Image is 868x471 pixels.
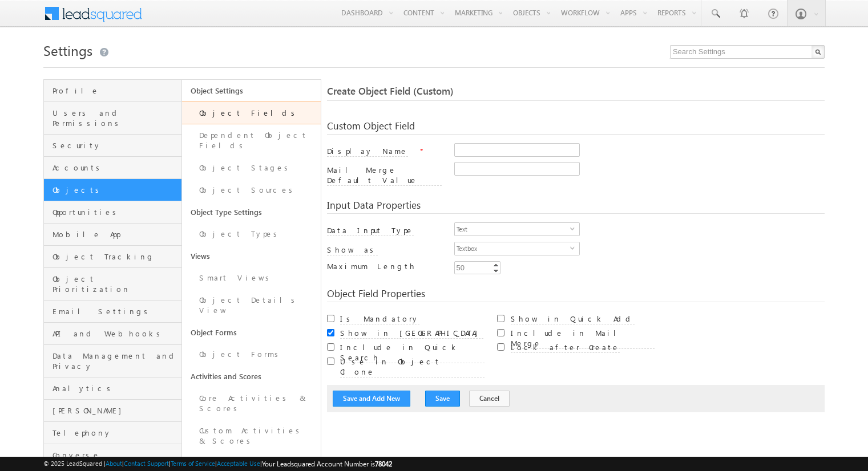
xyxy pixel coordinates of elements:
span: Object Tracking [53,251,179,262]
a: Mobile App [44,224,181,246]
a: Accounts [44,157,181,179]
span: Create Object Field (Custom) [327,84,454,98]
a: Email Settings [44,301,181,323]
a: Object Settings [182,80,320,101]
a: Custom Activities & Scores [182,420,320,452]
span: Users and Permissions [53,108,179,128]
label: Mail Merge Default Value [327,165,442,186]
a: Converse [44,444,181,466]
div: Object Field Properties [327,289,825,302]
a: Object Details View [182,289,320,322]
a: Opportunities [44,201,181,224]
a: Show as [327,245,378,254]
span: 78042 [375,460,392,468]
button: Save and Add New [333,391,410,407]
a: Object Type Settings [182,201,320,223]
span: Analytics [53,383,179,393]
span: Objects [53,185,179,195]
div: 50 [454,261,466,274]
label: Include in Mail Merge [511,328,655,349]
div: Custom Object Field [327,121,825,135]
span: Text [455,223,570,235]
a: Acceptable Use [217,460,260,467]
label: Maximum Length [327,261,442,271]
a: Show in Quick Add [511,314,635,323]
span: API and Webhooks [53,328,179,339]
input: Search Settings [670,45,825,59]
span: © 2025 LeadSquared | | | | | [43,458,392,469]
span: select [570,245,579,250]
span: select [570,226,579,231]
a: Lock after Create [511,342,620,352]
a: Object Types [182,223,320,245]
a: Object Fields [182,101,320,124]
a: Data Input Type [327,225,414,235]
a: Object Sources [182,179,320,201]
a: Data Management and Privacy [44,345,181,377]
span: Accounts [53,163,179,173]
span: Mobile App [53,229,179,239]
span: Converse [53,450,179,460]
a: Use in Object Clone [340,367,484,376]
a: [PERSON_NAME] [44,400,181,422]
span: Security [53,140,179,151]
a: Include in Quick Search [340,352,484,362]
a: Activities and Scores [182,366,320,387]
span: Email Settings [53,306,179,316]
a: Object Prioritization [44,268,181,301]
label: Include in Quick Search [340,342,484,363]
span: Your Leadsquared Account Number is [262,460,392,468]
a: Include in Mail Merge [511,338,655,348]
a: About [106,460,122,467]
a: Mail Merge Default Value [327,175,442,185]
a: Core Activities & Scores [182,387,320,420]
a: Profile [44,80,181,102]
div: Input Data Properties [327,200,825,214]
a: API and Webhooks [44,323,181,345]
span: Telephony [53,428,179,438]
span: Profile [53,86,179,96]
a: Object Tracking [44,246,181,268]
a: Object Stages [182,157,320,179]
span: Object Prioritization [53,274,179,294]
a: Dependent Object Fields [182,124,320,157]
a: Analytics [44,377,181,400]
span: Data Management and Privacy [53,351,179,371]
a: Smart Views [182,267,320,289]
a: Object Forms [182,322,320,343]
a: Increment [491,262,500,267]
label: Show in Quick Add [511,314,635,324]
a: Objects [44,179,181,201]
a: Object Forms [182,343,320,366]
a: Terms of Service [171,460,215,467]
a: Contact Support [124,460,169,467]
span: Opportunities [53,207,179,217]
a: Security [44,135,181,157]
span: Textbox [455,242,570,255]
span: [PERSON_NAME] [53,405,179,416]
label: Lock after Create [511,342,620,353]
button: Save [425,391,460,407]
span: Settings [43,41,92,59]
a: Users and Permissions [44,102,181,135]
button: Cancel [469,391,510,407]
label: Use in Object Clone [340,356,484,377]
a: Decrement [491,267,500,274]
a: Views [182,245,320,267]
a: Telephony [44,422,181,444]
a: Display Name [327,146,417,156]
